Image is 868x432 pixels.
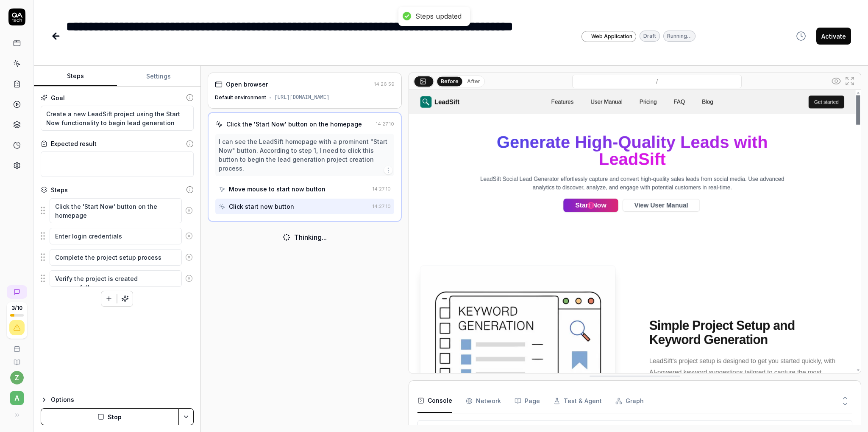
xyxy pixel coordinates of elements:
button: Show all interative elements [829,74,843,88]
div: Steps [51,185,68,194]
button: Click start now button14:27:10 [215,199,394,214]
div: [URL][DOMAIN_NAME] [275,94,330,101]
button: Activate [816,28,851,45]
time: 14:27:10 [373,186,391,192]
div: I can see the LeadSift homepage with a prominent "Start Now" button. According to step 1, I need ... [219,137,391,173]
button: Graph [615,389,644,413]
button: Remove step [182,270,197,287]
div: Goal [51,93,65,102]
div: Default environment [215,94,266,101]
button: Remove step [182,227,197,244]
button: Test & Agent [554,389,602,413]
button: Open in full screen [843,74,857,88]
span: Web Application [591,33,632,40]
button: Console [417,389,452,413]
div: Running… [663,31,696,42]
button: Steps [34,66,117,87]
button: Move mouse to start now button14:27:10 [215,181,394,197]
a: Documentation [3,352,30,366]
div: Options [51,395,194,405]
button: Network [466,389,501,413]
div: Suggestions [41,198,194,224]
span: 3 / 10 [11,306,22,311]
time: 14:26:59 [374,81,395,87]
div: Draft [640,31,660,42]
img: Screenshot [409,90,861,373]
div: Expected result [51,139,97,148]
button: z [10,371,24,384]
button: Stop [41,408,179,425]
button: After [464,77,484,86]
button: Before [437,76,462,86]
a: Book a call with us [3,339,30,352]
span: A [10,391,24,405]
div: Suggestions [41,269,194,287]
div: Click the 'Start Now' button on the homepage [226,120,362,129]
div: Suggestions [41,227,194,245]
button: Remove step [182,202,197,219]
a: Web Application [581,31,636,42]
button: Remove step [182,249,197,266]
button: Settings [117,66,200,87]
div: Click start now button [229,202,294,211]
button: View version history [791,28,811,45]
div: Open browser [226,80,268,89]
a: New conversation [7,285,27,299]
button: Page [515,389,540,413]
button: Options [41,395,194,405]
div: Move mouse to start now button [229,185,325,194]
div: Steps updated [415,12,462,21]
button: A [3,384,30,407]
time: 14:27:10 [376,121,394,127]
div: Thinking... [294,232,327,242]
div: Suggestions [41,248,194,266]
time: 14:27:10 [373,203,391,209]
